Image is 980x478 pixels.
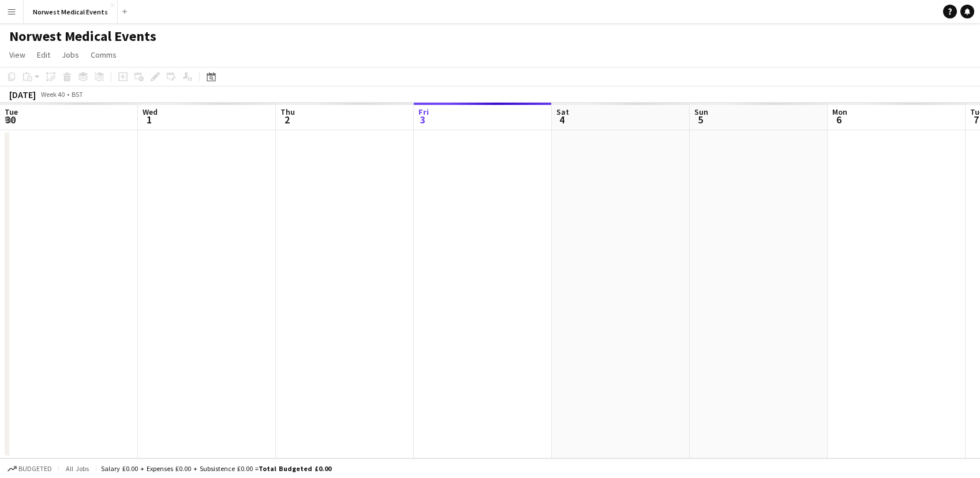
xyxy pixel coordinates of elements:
[5,47,30,62] a: View
[418,107,429,117] span: Fri
[694,107,708,117] span: Sun
[259,464,331,473] span: Total Budgeted £0.00
[9,28,156,45] h1: Norwest Medical Events
[832,107,847,117] span: Mon
[556,107,569,117] span: Sat
[62,50,79,60] span: Jobs
[57,47,84,62] a: Jobs
[38,90,67,99] span: Week 40
[18,465,52,473] span: Budgeted
[101,464,331,473] div: Salary £0.00 + Expenses £0.00 + Subsistence £0.00 =
[9,50,25,60] span: View
[279,113,295,126] span: 2
[9,89,36,100] div: [DATE]
[141,113,158,126] span: 1
[72,90,83,99] div: BST
[63,464,91,473] span: All jobs
[5,107,18,117] span: Tue
[3,113,18,126] span: 30
[693,113,708,126] span: 5
[24,1,118,23] button: Norwest Medical Events
[555,113,569,126] span: 4
[6,462,54,475] button: Budgeted
[32,47,55,62] a: Edit
[91,50,117,60] span: Comms
[417,113,429,126] span: 3
[143,107,158,117] span: Wed
[831,113,847,126] span: 6
[86,47,121,62] a: Comms
[280,107,295,117] span: Thu
[37,50,50,60] span: Edit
